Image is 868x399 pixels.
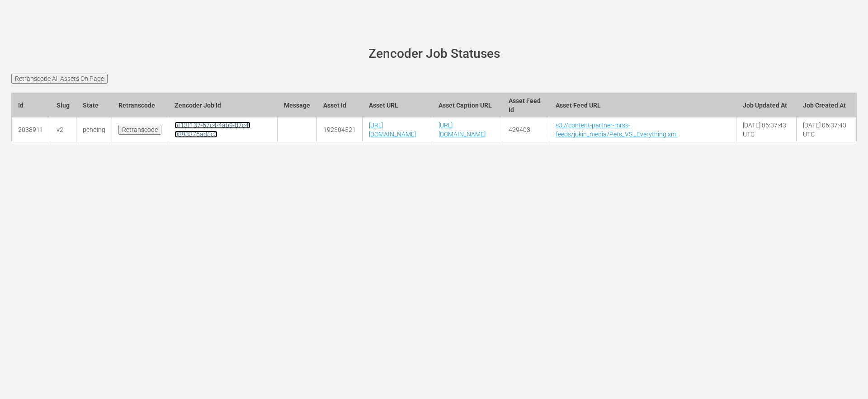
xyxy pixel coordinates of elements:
th: State [76,93,112,117]
th: Slug [50,93,76,117]
th: Asset URL [362,93,432,117]
th: Zencoder Job Id [168,93,278,117]
th: Retranscode [112,93,168,117]
a: bf13f137-67c4-4ab9-87c4-0893376ad5c3 [175,122,250,138]
a: [URL][DOMAIN_NAME] [439,122,486,138]
h1: Zencoder Job Statuses [24,47,844,61]
a: s3://content-partner-mrss-feeds/jukin_media/Pets_VS._Everything.xml [556,122,678,138]
th: Id [12,93,50,117]
th: Job Created At [797,93,857,117]
td: [DATE] 06:37:43 UTC [736,117,797,142]
td: pending [76,117,112,142]
td: 2038911 [12,117,50,142]
th: Message [277,93,316,117]
th: Asset Caption URL [432,93,502,117]
td: 429403 [502,117,549,142]
td: [DATE] 06:37:43 UTC [797,117,857,142]
th: Job Updated At [736,93,797,117]
td: v2 [50,117,76,142]
a: [URL][DOMAIN_NAME] [369,122,416,138]
input: Retranscode All Assets On Page [11,74,108,84]
td: 192304521 [316,117,362,142]
th: Asset Id [316,93,362,117]
th: Asset Feed Id [502,93,549,117]
th: Asset Feed URL [549,93,736,117]
input: Retranscode [118,125,161,135]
